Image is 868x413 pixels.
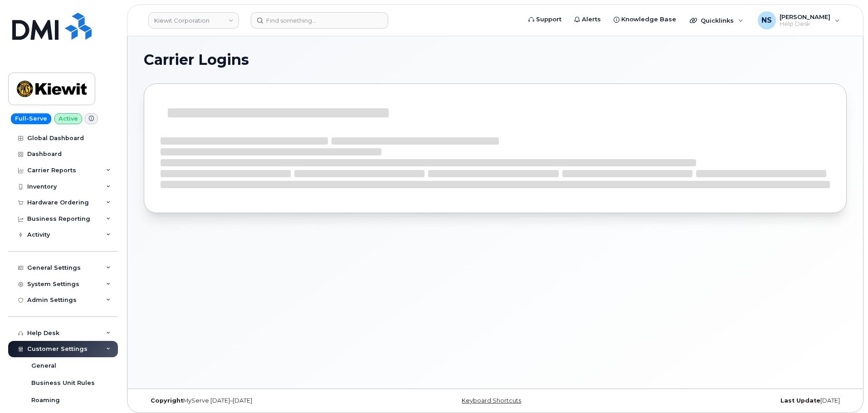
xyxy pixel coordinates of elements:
[144,397,378,404] div: MyServe [DATE]–[DATE]
[462,397,521,404] a: Keyboard Shortcuts
[151,397,183,404] strong: Copyright
[780,397,820,404] strong: Last Update
[612,397,847,404] div: [DATE]
[144,53,249,67] span: Carrier Logins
